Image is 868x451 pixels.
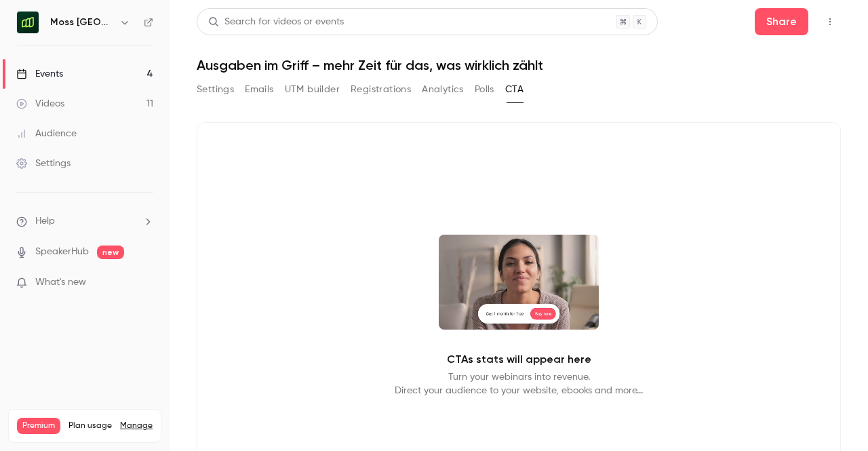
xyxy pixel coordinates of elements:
[17,12,39,33] img: Moss Deutschland
[351,79,411,100] button: Registrations
[285,79,340,100] button: UTM builder
[395,370,643,397] p: Turn your webinars into revenue. Direct your audience to your website, ebooks and more...
[447,351,591,368] p: CTAs stats will appear here
[16,157,71,170] div: Settings
[422,79,464,100] button: Analytics
[755,8,808,35] button: Share
[505,79,524,100] button: CTA
[68,420,112,431] span: Plan usage
[16,97,64,111] div: Videos
[35,275,86,290] span: What's new
[245,79,273,100] button: Emails
[17,418,60,434] span: Premium
[16,214,153,229] li: help-dropdown-opener
[35,245,89,259] a: SpeakerHub
[475,79,494,100] button: Polls
[50,16,114,29] h6: Moss [GEOGRAPHIC_DATA]
[35,214,55,229] span: Help
[197,79,234,100] button: Settings
[197,57,841,73] h1: Ausgaben im Griff – mehr Zeit für das, was wirklich zählt
[16,67,63,81] div: Events
[97,246,124,259] span: new
[16,127,77,140] div: Audience
[208,15,344,29] div: Search for videos or events
[120,420,153,431] a: Manage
